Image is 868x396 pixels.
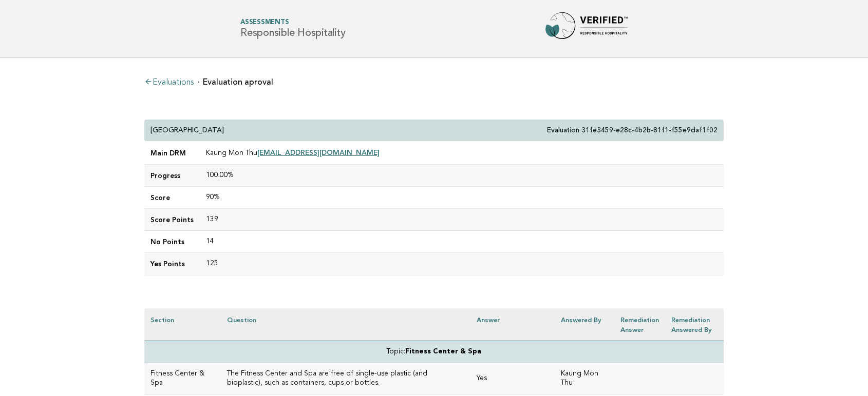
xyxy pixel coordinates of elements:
[555,363,614,394] td: Kaung Mon Thu
[470,363,555,394] td: Yes
[144,363,221,394] td: Fitness Center & Spa
[547,126,718,135] p: Evaluation 31fe3459-e28c-4b2b-81f1-f55e9daf1f02
[144,142,200,165] td: Main DRM
[240,19,345,38] h1: Responsible Hospitality
[221,308,471,341] th: Question
[200,231,724,253] td: 14
[200,187,724,209] td: 90%
[200,209,724,231] td: 139
[227,369,465,388] h3: The Fitness Center and Spa are free of single-use plastic (and bioplastic), such as containers, c...
[257,148,380,156] a: [EMAIL_ADDRESS][DOMAIN_NAME]
[614,308,665,341] th: Remediation Answer
[545,12,628,45] img: Forbes Travel Guide
[144,209,200,231] td: Score Points
[150,126,224,135] p: [GEOGRAPHIC_DATA]
[144,231,200,253] td: No Points
[144,308,221,341] th: Section
[240,19,345,26] span: Assessments
[144,341,724,363] td: Topic:
[144,187,200,209] td: Score
[200,142,724,165] td: Kaung Mon Thu
[144,253,200,275] td: Yes Points
[200,253,724,275] td: 125
[144,165,200,187] td: Progress
[198,78,273,86] li: Evaluation aproval
[665,308,724,341] th: Remediation Answered by
[405,348,481,355] strong: Fitness Center & Spa
[200,165,724,187] td: 100.00%
[470,308,555,341] th: Answer
[144,78,194,87] a: Evaluations
[555,308,614,341] th: Answered by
